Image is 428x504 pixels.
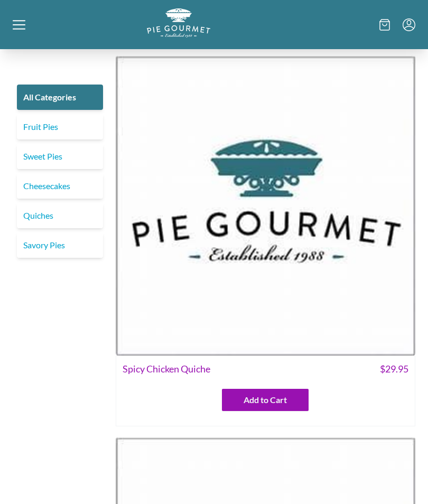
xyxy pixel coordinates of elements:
a: Savory Pies [17,232,103,258]
a: Cheesecakes [17,173,103,199]
a: Fruit Pies [17,114,103,139]
img: Spicy Chicken Quiche [116,55,416,356]
a: Logo [147,29,210,39]
span: Spicy Chicken Quiche [123,362,210,376]
img: logo [147,8,210,38]
button: Add to Cart [222,389,309,411]
a: Sweet Pies [17,144,103,169]
a: Quiches [17,203,103,228]
button: Menu [403,18,415,31]
span: Add to Cart [244,394,287,406]
span: $ 29.95 [380,362,408,376]
a: All Categories [17,85,103,110]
